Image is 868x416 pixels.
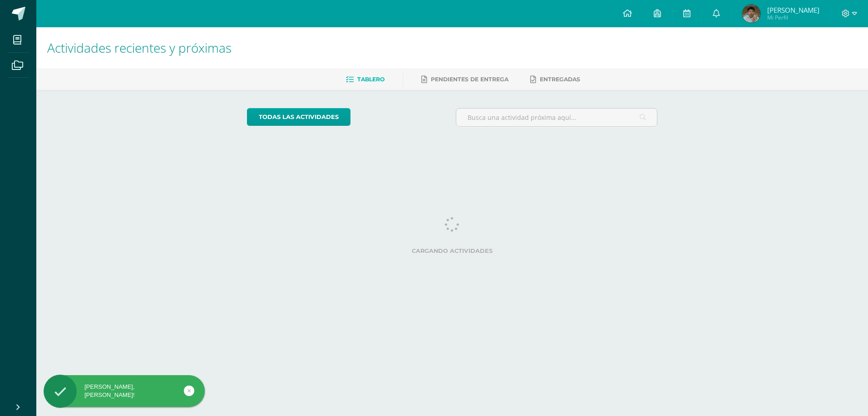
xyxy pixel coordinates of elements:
[421,72,508,87] a: Pendientes de entrega
[540,76,580,83] span: Entregadas
[47,39,232,56] span: Actividades recientes y próximas
[346,72,385,87] a: Tablero
[767,14,819,21] span: Mi Perfil
[456,109,657,126] input: Busca una actividad próxima aquí...
[767,5,819,15] span: [PERSON_NAME]
[247,248,658,254] label: Cargando actividades
[247,108,350,126] a: todas las Actividades
[530,72,580,87] a: Entregadas
[44,383,205,399] div: [PERSON_NAME], [PERSON_NAME]!
[357,76,385,83] span: Tablero
[431,76,508,83] span: Pendientes de entrega
[742,5,760,23] img: 7ae2895e5327fb7d9bac5f92124a37e4.png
